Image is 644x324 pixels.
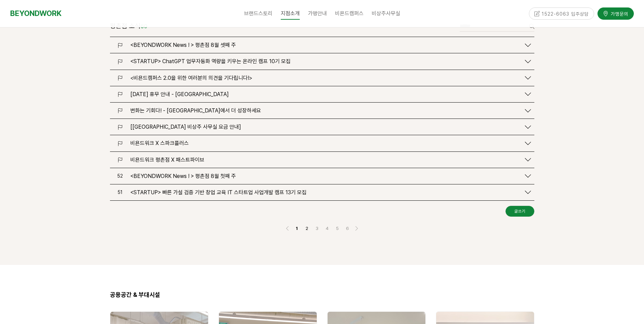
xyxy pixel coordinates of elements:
[304,5,331,22] a: 가맹안내
[333,224,342,232] a: 5
[130,140,189,146] span: 비욘드워크 X 스파크플러스
[117,173,123,179] span: 52
[609,10,628,17] span: 가맹문의
[117,190,123,195] span: 51
[130,189,307,196] span: <STARTUP> 빠른 가설 검증 기반 창업 교육 IT 스타트업 사업개발 캠프 13기 모집
[303,224,311,232] a: 2
[313,224,321,232] a: 3
[368,5,404,22] a: 비상주사무실
[344,224,352,232] a: 6
[244,10,273,17] span: 브랜드스토리
[130,75,252,81] span: <비욘드캠퍼스 2.0을 위한 여러분의 의견을 기다립니다!>
[130,91,229,97] span: [DATE] 휴무 안내 - [GEOGRAPHIC_DATA]
[10,7,61,20] a: BEYONDWORK
[335,10,364,17] span: 비욘드캠퍼스
[130,157,204,163] span: 비욘드워크 평촌점 X 패스트파이브
[372,10,400,17] span: 비상주사무실
[308,10,327,17] span: 가맹안내
[281,8,300,20] span: 지점소개
[597,7,634,19] a: 가맹문의
[130,42,236,48] span: <BEYONDWORK News ! > 평촌점 8월 셋째 주
[277,5,304,22] a: 지점소개
[110,20,147,32] header: 평촌점 소식
[130,107,261,114] span: 변화는 기회다! - [GEOGRAPHIC_DATA]에서 더 성장하세요
[323,224,331,232] a: 4
[130,173,236,179] span: <BEYONDWORK News ! > 평촌점 8월 첫째 주
[130,58,291,65] span: <STARTUP> ChatGPT 업무자동화 역량을 키우는 온라인 캠프 10기 모집
[505,206,534,217] a: 글쓰기
[293,224,301,232] a: 1
[110,291,160,298] span: 공용공간 & 부대시설
[240,5,277,22] a: 브랜드스토리
[331,5,368,22] a: 비욘드캠퍼스
[130,124,241,130] span: [[GEOGRAPHIC_DATA] 비상주 사무실 요금 안내]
